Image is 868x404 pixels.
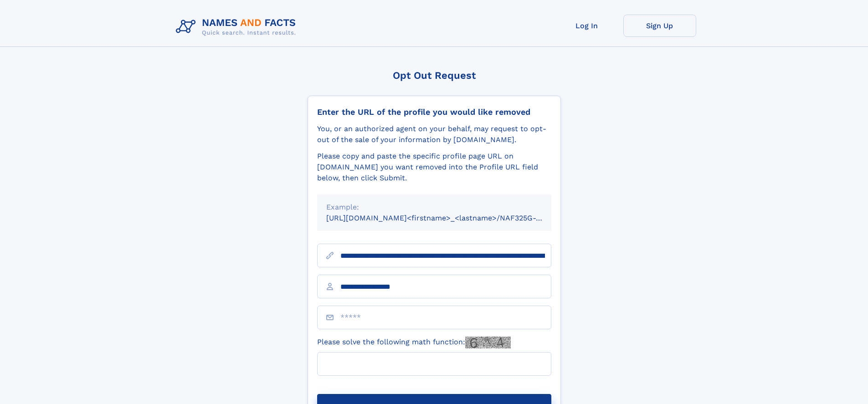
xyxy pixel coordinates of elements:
[317,123,551,145] div: You, or an authorized agent on your behalf, may request to opt-out of the sale of your informatio...
[550,15,623,37] a: Log In
[172,15,303,39] img: Logo Names and Facts
[308,70,561,81] div: Opt Out Request
[623,15,696,37] a: Sign Up
[317,151,551,184] div: Please copy and paste the specific profile page URL on [DOMAIN_NAME] you want removed into the Pr...
[317,107,551,117] div: Enter the URL of the profile you would like removed
[326,202,542,213] div: Example:
[317,337,511,348] label: Please solve the following math function:
[326,214,569,222] small: [URL][DOMAIN_NAME]<firstname>_<lastname>/NAF325G-xxxxxxxx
